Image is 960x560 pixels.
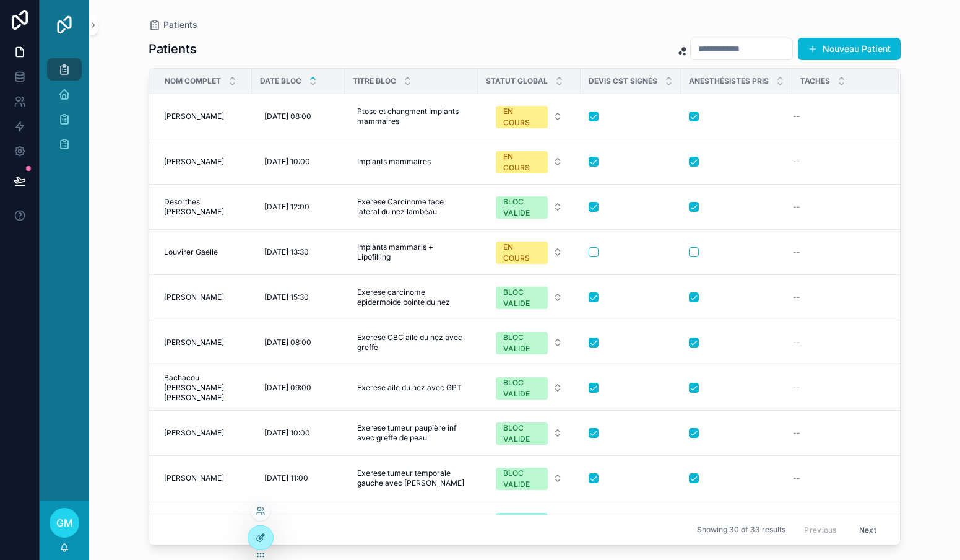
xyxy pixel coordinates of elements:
[164,247,218,257] span: Louvirer Gaelle
[486,145,573,178] button: Select Button
[164,473,224,483] span: [PERSON_NAME]
[264,112,311,121] span: [DATE] 08:00
[485,99,573,134] a: Select Button
[793,383,800,393] span: --
[357,197,465,217] span: Exerese Carcinome face lateral du nez lambeau
[353,76,396,86] span: Titre Bloc
[357,157,431,167] span: Implants mammaires
[357,333,465,352] span: Exerese CBC aile du nez avec greffe
[486,416,573,450] button: Select Button
[264,157,310,167] span: [DATE] 10:00
[503,242,540,264] div: EN COURS
[352,237,470,267] a: Implants mammaris + Lipofilling
[503,196,540,219] div: BLOC VALIDE
[259,378,337,398] a: [DATE] 09:00
[164,292,244,302] a: [PERSON_NAME]
[352,463,470,493] a: Exerese tumeur temporale gauche avec [PERSON_NAME]
[793,202,800,212] span: --
[793,112,884,121] a: --
[352,102,470,131] a: Ptose et changment Implants mammaires
[164,157,244,167] a: [PERSON_NAME]
[352,152,470,172] a: Implants mammaires
[352,328,470,357] a: Exerese CBC aile du nez avec greffe
[352,418,470,448] a: Exerese tumeur paupière inf avec greffe de peau
[164,112,244,121] a: [PERSON_NAME]
[485,461,573,496] a: Select Button
[793,383,884,393] a: --
[793,428,800,438] span: --
[485,325,573,360] a: Select Button
[164,473,244,483] a: [PERSON_NAME]
[264,202,309,212] span: [DATE] 12:00
[352,378,470,398] a: Exerese aile du nez avec GPT
[264,247,309,257] span: [DATE] 13:30
[689,76,769,86] span: Anesthésistes Pris
[793,428,884,438] a: --
[486,235,573,269] button: Select Button
[503,377,540,400] div: BLOC VALIDE
[589,76,657,86] span: Devis CST Signés
[164,338,244,348] a: [PERSON_NAME]
[486,190,573,224] button: Select Button
[485,280,573,315] a: Select Button
[486,507,573,551] button: Select Button
[357,423,465,443] span: Exerese tumeur paupière inf avec greffe de peau
[259,468,337,488] a: [DATE] 11:00
[793,473,884,483] a: --
[503,106,540,128] div: EN COURS
[164,157,224,167] span: [PERSON_NAME]
[485,506,573,552] a: Select Button
[503,287,540,309] div: BLOC VALIDE
[164,338,224,348] span: [PERSON_NAME]
[164,197,244,217] a: Desorthes [PERSON_NAME]
[497,513,547,546] div: PROGRAMME RDV ANEST NON FAIT
[357,287,465,307] span: Exerese carcinome epidermoide pointe du nez
[793,338,800,348] span: --
[264,383,311,393] span: [DATE] 09:00
[259,197,337,217] a: [DATE] 12:00
[165,76,221,86] span: NOM Complet
[164,247,244,257] a: Louvirer Gaelle
[503,468,540,490] div: BLOC VALIDE
[793,157,884,167] a: --
[357,107,465,126] span: Ptose et changment Implants mammaires
[800,76,830,86] span: Taches
[798,38,901,60] button: Nouveau Patient
[264,473,308,483] span: [DATE] 11:00
[793,292,884,302] a: --
[164,373,244,403] span: Bachacou [PERSON_NAME] [PERSON_NAME]
[485,190,573,224] a: Select Button
[357,242,465,262] span: Implants mammaris + Lipofilling
[793,112,800,121] span: --
[793,247,800,257] span: --
[264,428,310,438] span: [DATE] 10:00
[259,333,337,352] a: [DATE] 08:00
[486,326,573,359] button: Select Button
[54,15,74,35] img: App logo
[56,515,73,530] span: GM
[486,76,548,86] span: Statut Global
[259,242,337,262] a: [DATE] 13:30
[486,100,573,133] button: Select Button
[357,383,462,393] span: Exerese aile du nez avec GPT
[259,107,337,126] a: [DATE] 08:00
[149,19,197,31] a: Patients
[259,423,337,443] a: [DATE] 10:00
[264,338,311,348] span: [DATE] 08:00
[259,287,337,307] a: [DATE] 15:30
[503,151,540,173] div: EN COURS
[163,19,197,31] span: Patients
[259,152,337,172] a: [DATE] 10:00
[352,514,470,544] a: Exerese carcinome oreille avec greffe de peau
[486,462,573,495] button: Select Button
[485,370,573,405] a: Select Button
[793,473,800,483] span: --
[793,157,800,167] span: --
[40,50,89,171] div: scrollable content
[164,292,224,302] span: [PERSON_NAME]
[697,525,785,535] span: Showing 30 of 33 results
[485,235,573,269] a: Select Button
[357,468,465,488] span: Exerese tumeur temporale gauche avec [PERSON_NAME]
